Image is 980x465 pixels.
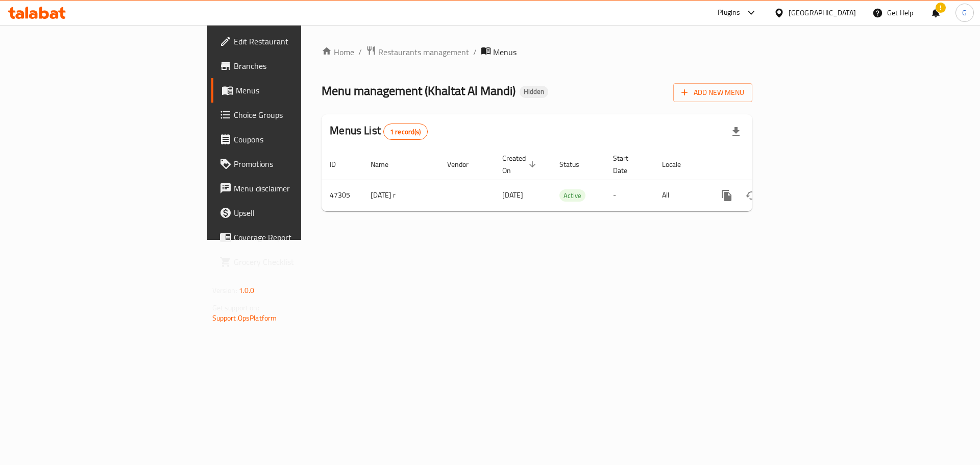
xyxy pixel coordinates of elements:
[371,158,402,170] span: Name
[384,127,427,137] span: 1 record(s)
[330,123,427,140] h2: Menus List
[502,188,523,202] span: [DATE]
[234,256,363,268] span: Grocery Checklist
[322,79,516,102] span: Menu management ( Khaltat Al Mandi )
[239,284,255,297] span: 1.0.0
[234,207,363,219] span: Upsell
[962,7,967,18] span: G
[211,152,371,176] a: Promotions
[718,7,740,19] div: Plugins
[447,158,482,170] span: Vendor
[613,152,642,177] span: Start Date
[211,54,371,78] a: Branches
[789,7,856,18] div: [GEOGRAPHIC_DATA]
[362,180,439,211] td: [DATE] r
[234,109,363,121] span: Choice Groups
[234,35,363,47] span: Edit Restaurant
[654,180,706,211] td: All
[211,78,371,103] a: Menus
[366,45,469,59] a: Restaurants management
[473,46,477,58] li: /
[502,152,539,177] span: Created On
[605,180,654,211] td: -
[211,127,371,152] a: Coupons
[739,183,764,208] button: Change Status
[236,84,363,96] span: Menus
[520,87,548,96] span: Hidden
[211,225,371,250] a: Coverage Report
[493,46,517,58] span: Menus
[330,158,349,170] span: ID
[234,231,363,243] span: Coverage Report
[378,46,469,58] span: Restaurants management
[234,133,363,145] span: Coupons
[212,301,259,314] span: Get support on:
[724,119,748,144] div: Export file
[234,182,363,194] span: Menu disclaimer
[211,103,371,127] a: Choice Groups
[681,86,744,99] span: Add New Menu
[706,149,821,180] th: Actions
[212,284,237,297] span: Version:
[559,190,585,202] span: Active
[212,311,277,325] a: Support.OpsPlatform
[322,45,752,59] nav: breadcrumb
[559,189,585,202] div: Active
[211,176,371,201] a: Menu disclaimer
[715,183,739,208] button: more
[383,124,428,140] div: Total records count
[211,29,371,54] a: Edit Restaurant
[234,60,363,72] span: Branches
[211,201,371,225] a: Upsell
[520,86,548,98] div: Hidden
[559,158,593,170] span: Status
[662,158,694,170] span: Locale
[673,83,752,102] button: Add New Menu
[322,149,821,211] table: enhanced table
[211,250,371,274] a: Grocery Checklist
[234,158,363,170] span: Promotions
